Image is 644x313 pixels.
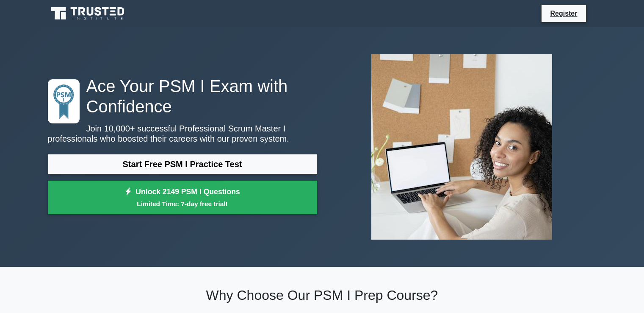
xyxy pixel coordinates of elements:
[48,123,317,144] p: Join 10,000+ successful Professional Scrum Master I professionals who boosted their careers with ...
[48,154,317,174] a: Start Free PSM I Practice Test
[48,181,317,215] a: Unlock 2149 PSM I QuestionsLimited Time: 7-day free trial!
[48,76,317,117] h1: Ace Your PSM I Exam with Confidence
[48,287,597,303] h2: Why Choose Our PSM I Prep Course?
[545,8,582,19] a: Register
[58,199,307,209] small: Limited Time: 7-day free trial!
